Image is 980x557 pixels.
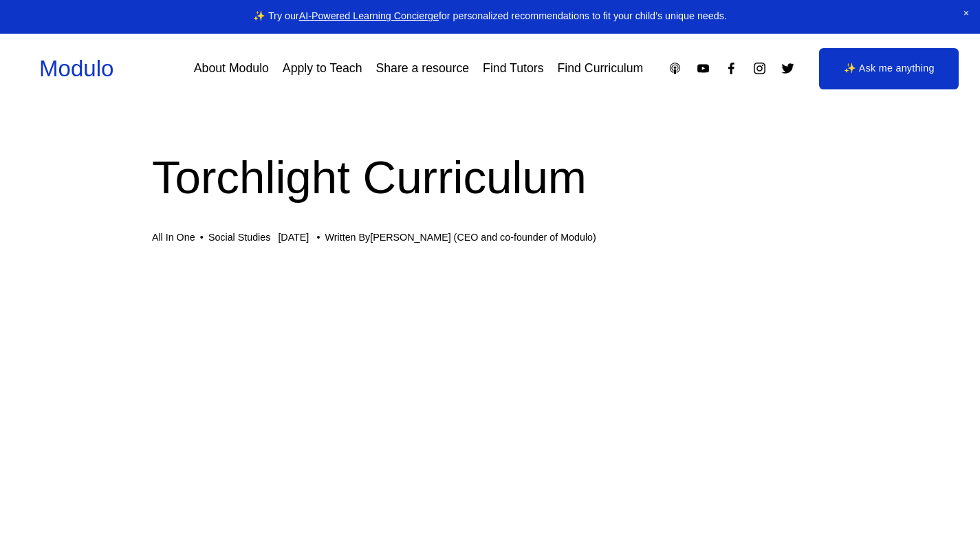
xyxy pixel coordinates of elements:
h1: Torchlight Curriculum [152,145,828,210]
div: Written By [325,232,596,243]
a: About Modulo [194,56,269,80]
a: Social Studies [208,232,271,243]
a: Facebook [724,61,739,76]
a: Find Curriculum [558,56,644,80]
a: ✨ Ask me anything [819,48,959,89]
a: [PERSON_NAME] (CEO and co-founder of Modulo) [370,232,596,243]
a: Modulo [39,56,114,81]
span: [DATE] [278,232,309,243]
a: Twitter [781,61,795,76]
a: YouTube [696,61,710,76]
a: All In One [152,232,195,243]
a: Find Tutors [483,56,543,80]
a: Instagram [752,61,767,76]
a: Apply to Teach [283,56,362,80]
a: Apple Podcasts [668,61,682,76]
a: Share a resource [375,56,469,80]
a: AI-Powered Learning Concierge [299,10,439,21]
